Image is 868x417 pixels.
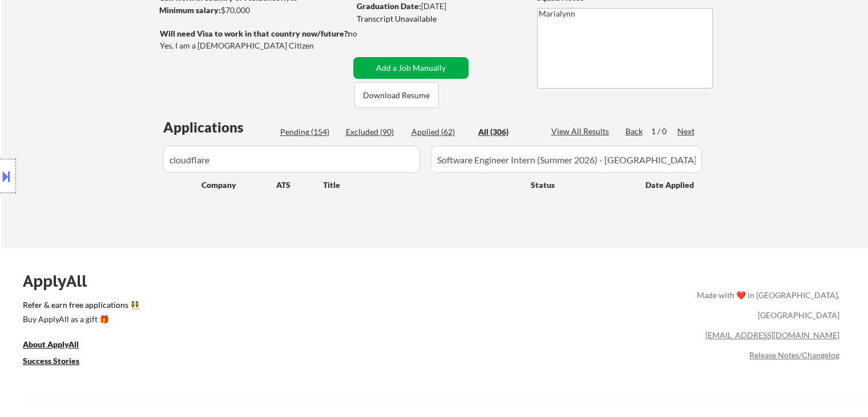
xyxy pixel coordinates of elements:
a: [EMAIL_ADDRESS][DOMAIN_NAME] [705,330,839,340]
div: [DATE] [357,1,518,12]
div: Back [625,126,644,137]
input: Search by title (case sensitive) [431,146,702,173]
div: All (306) [478,126,535,138]
u: Success Stories [23,356,79,366]
div: Excluded (90) [346,126,403,138]
div: ATS [276,179,323,191]
div: Pending (154) [280,126,337,138]
div: 1 / 0 [651,126,677,137]
a: Refer & earn free applications 👯‍♀️ [23,301,458,313]
div: Applied (62) [411,126,469,138]
div: Date Applied [645,179,696,191]
strong: Graduation Date: [357,1,421,11]
div: ApplyAll [23,271,100,291]
div: Status [531,174,629,195]
strong: Minimum salary: [159,5,221,15]
u: About ApplyAll [23,339,79,349]
div: Applications [163,121,276,134]
a: Release Notes/Changelog [749,350,839,360]
button: Download Resume [354,82,439,108]
a: About ApplyAll [23,338,95,352]
div: Title [323,179,520,191]
div: $70,000 [159,5,349,16]
div: Buy ApplyAll as a gift 🎁 [23,315,137,323]
a: Buy ApplyAll as a gift 🎁 [23,313,137,327]
a: Success Stories [23,355,95,369]
div: no [348,28,381,39]
div: Made with ❤️ in [GEOGRAPHIC_DATA], [GEOGRAPHIC_DATA] [692,285,839,325]
div: View All Results [551,126,612,137]
div: Next [677,126,696,137]
div: Company [201,179,276,191]
button: Add a Job Manually [353,57,469,79]
strong: Will need Visa to work in that country now/future?: [160,29,350,38]
div: Yes, I am a [DEMOGRAPHIC_DATA] Citizen [160,40,353,51]
input: Search by company (case sensitive) [163,146,420,173]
